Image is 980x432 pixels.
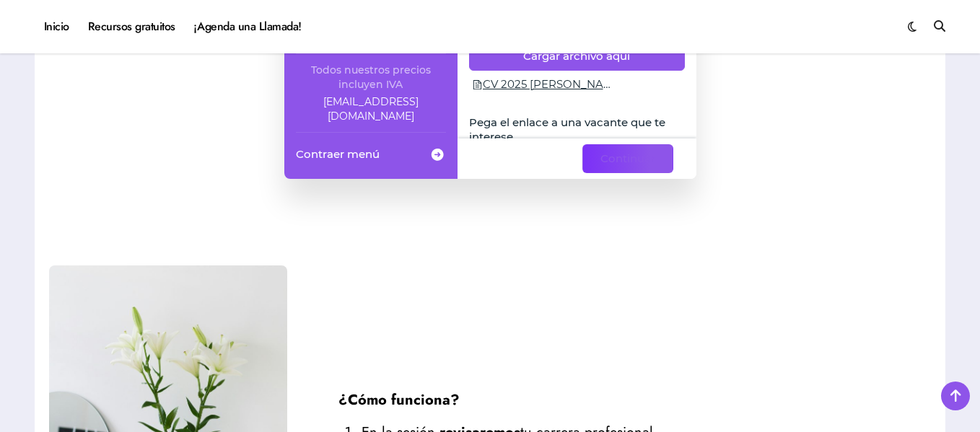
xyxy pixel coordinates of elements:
a: Recursos gratuitos [79,7,185,46]
a: ¡Agenda una Llamada! [185,7,311,46]
span: Contraer menú [296,146,380,162]
span: Cargar archivo aquí [523,48,630,65]
span: Continuar [600,150,655,167]
strong: ¿Cómo funciona? [338,389,460,410]
button: Continuar [582,144,673,173]
a: Inicio [35,7,79,46]
button: Cargar archivo aquí [469,42,685,71]
span: CV 2025 Luisa Fernanda Valdez Morales.pdf [483,76,611,93]
div: Todos nuestros precios incluyen IVA [296,63,446,92]
span: Pega el enlace a una vacante que te interese [469,115,685,144]
a: Company email: ayuda@elhadadelasvacantes.com [296,94,446,123]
